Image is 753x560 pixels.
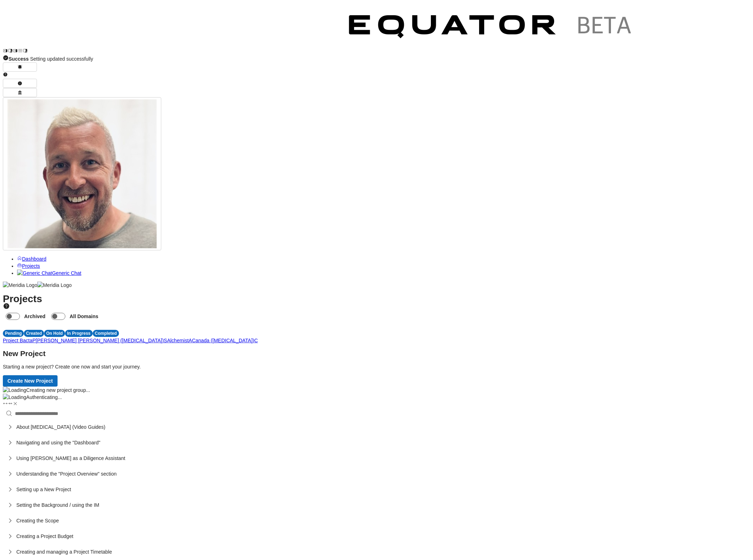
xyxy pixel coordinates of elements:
[254,338,258,343] span: C
[37,282,72,289] img: Meridia Logo
[3,497,750,513] button: Setting the Background / using the IM
[3,375,58,387] button: Create New Project
[26,387,90,393] span: Creating new project group...
[3,295,750,323] h1: Projects
[3,450,750,466] button: Using [PERSON_NAME] as a Diligence Assistant
[36,338,167,343] a: [PERSON_NAME] [PERSON_NAME] ([MEDICAL_DATA])S
[3,544,750,560] button: Creating and managing a Project Timetable
[9,56,93,62] span: Setting updated successfully
[32,338,36,343] span: P
[3,363,750,370] p: Starting a new project? Create one now and start your journey.
[24,330,44,337] div: Created
[3,338,36,343] a: Project BactaP
[3,387,26,394] img: Loading
[44,330,65,337] div: On Hold
[167,338,192,343] a: AlchemistA
[17,270,81,276] a: Generic ChatGeneric Chat
[3,350,750,357] h2: New Project
[3,394,26,401] img: Loading
[17,263,40,269] a: Projects
[23,310,48,323] label: Archived
[9,56,29,62] strong: Success
[17,270,52,277] img: Generic Chat
[3,435,750,450] button: Navigating and using the "Dashboard"
[3,513,750,528] button: Creating the Scope
[3,528,750,544] button: Creating a Project Budget
[192,338,258,343] a: Canada ([MEDICAL_DATA])C
[337,3,646,53] img: Customer Logo
[68,310,101,323] label: All Domains
[22,263,40,269] span: Projects
[28,3,337,53] img: Customer Logo
[52,270,81,276] span: Generic Chat
[65,330,93,337] div: In Progress
[22,256,47,262] span: Dashboard
[3,466,750,482] button: Understanding the "Project Overview" section
[189,338,192,343] span: A
[164,338,167,343] span: S
[26,394,62,400] span: Authenticating...
[3,282,37,289] img: Meridia Logo
[93,330,119,337] div: Completed
[7,99,157,248] img: Profile Icon
[17,256,47,262] a: Dashboard
[3,482,750,497] button: Setting up a New Project
[3,330,24,337] div: Pending
[3,419,750,435] button: About [MEDICAL_DATA] (Video Guides)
